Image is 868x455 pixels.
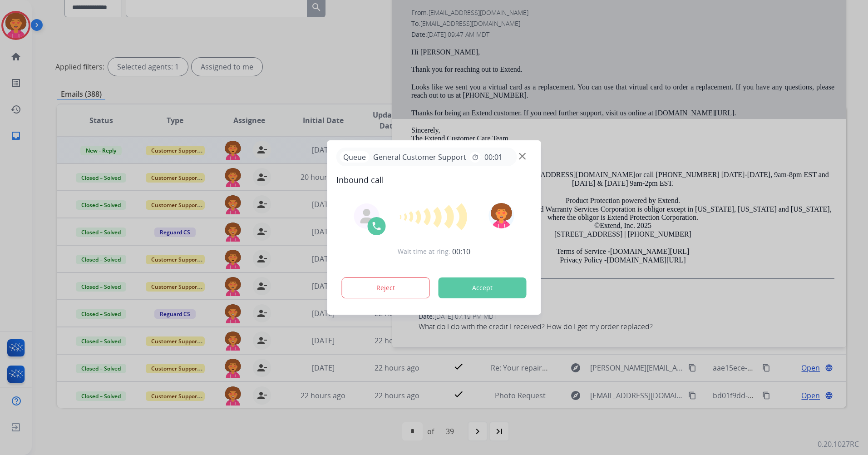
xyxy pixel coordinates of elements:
img: close-button [519,153,526,160]
span: 00:10 [452,246,470,257]
span: Inbound call [336,173,532,186]
button: Reject [342,277,430,298]
span: General Customer Support [370,152,470,163]
p: 0.20.1027RC [818,439,859,450]
p: Queue [340,151,370,163]
img: call-icon [371,221,382,232]
button: Accept [439,277,527,298]
img: agent-avatar [360,209,374,223]
span: 00:01 [484,152,503,163]
mat-icon: timer [472,153,479,161]
img: avatar [488,203,514,228]
span: Wait time at ring: [398,247,450,256]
